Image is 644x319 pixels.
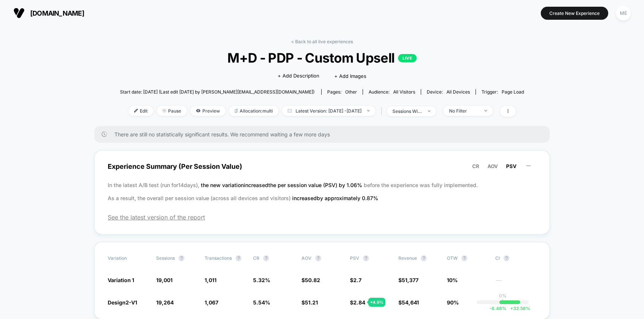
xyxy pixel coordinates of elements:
[504,163,519,170] button: PSV
[190,106,225,116] span: Preview
[495,278,536,284] span: ---
[379,106,387,117] span: |
[402,277,419,283] span: 51,377
[263,255,269,261] button: ?
[253,299,270,306] span: 5.54 %
[156,299,174,306] span: 19,264
[235,109,238,113] img: rebalance
[229,106,278,116] span: Allocation: multi
[428,110,430,112] img: end
[305,277,320,283] span: 50.82
[489,306,506,311] span: -6.48 %
[353,299,365,306] span: 2.84
[205,255,232,261] span: Transactions
[495,255,536,261] span: CI
[506,163,517,169] span: PSV
[499,293,506,299] p: 0%
[485,163,500,170] button: AOV
[108,299,137,306] span: Design2-V1
[470,163,482,170] button: CR
[369,89,415,95] div: Audience:
[292,195,378,201] span: increased by approximately 0.87 %
[447,277,458,283] span: 10%
[398,277,419,283] span: $
[162,109,166,113] img: end
[367,110,370,111] img: end
[482,89,524,95] div: Trigger:
[134,109,138,113] img: edit
[350,299,365,306] span: $
[108,277,134,283] span: Variation 1
[334,73,366,79] span: + Add Images
[345,89,357,95] span: other
[484,110,487,111] img: end
[30,9,84,17] span: [DOMAIN_NAME]
[120,89,315,95] span: Start date: [DATE] (Last edit [DATE] by [PERSON_NAME][EMAIL_ADDRESS][DOMAIN_NAME])
[108,214,536,221] span: See the latest version of the report
[421,89,476,95] span: Device:
[114,131,535,138] span: There are still no statistically significant results. We recommend waiting a few more days
[305,299,318,306] span: 51.21
[541,7,608,20] button: Create New Experience
[327,89,357,95] div: Pages:
[302,277,320,283] span: $
[502,299,503,304] p: |
[503,255,509,261] button: ?
[449,108,479,114] div: No Filter
[108,255,149,261] span: Variation
[472,163,479,169] span: CR
[302,299,318,306] span: $
[447,255,488,261] span: OTW
[392,108,422,114] div: sessions with impression
[461,255,467,261] button: ?
[236,255,241,261] button: ?
[398,54,417,62] p: LIVE
[353,277,362,283] span: 2.7
[291,39,353,44] a: < Back to all live experiences
[363,255,369,261] button: ?
[502,89,524,95] span: Page Load
[506,306,530,311] span: 32.58 %
[179,255,184,261] button: ?
[510,306,513,311] span: +
[288,109,292,113] img: calendar
[350,255,359,261] span: PSV
[447,299,459,306] span: 90%
[393,89,415,95] span: All Visitors
[201,182,364,188] span: the new variation increased the per session value (PSV) by 1.06 %
[157,106,187,116] span: Pause
[129,106,153,116] span: Edit
[253,255,259,261] span: CR
[302,255,312,261] span: AOV
[108,158,536,175] span: Experience Summary (Per Session Value)
[282,106,375,116] span: Latest Version: [DATE] - [DATE]
[487,163,498,169] span: AOV
[446,89,470,95] span: all devices
[368,298,385,307] div: + 4.9 %
[11,7,86,19] button: [DOMAIN_NAME]
[205,299,218,306] span: 1,067
[205,277,217,283] span: 1,011
[278,72,319,80] span: + Add Description
[108,179,536,205] p: In the latest A/B test (run for 14 days), before the experience was fully implemented. As a resul...
[614,6,633,21] button: ME
[398,255,417,261] span: Revenue
[398,299,419,306] span: $
[13,7,25,19] img: Visually logo
[315,255,321,261] button: ?
[253,277,270,283] span: 5.32 %
[616,6,631,20] div: ME
[140,50,503,66] span: M+D - PDP - Custom Upsell
[421,255,427,261] button: ?
[402,299,419,306] span: 54,641
[156,255,175,261] span: Sessions
[350,277,362,283] span: $
[156,277,173,283] span: 19,001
